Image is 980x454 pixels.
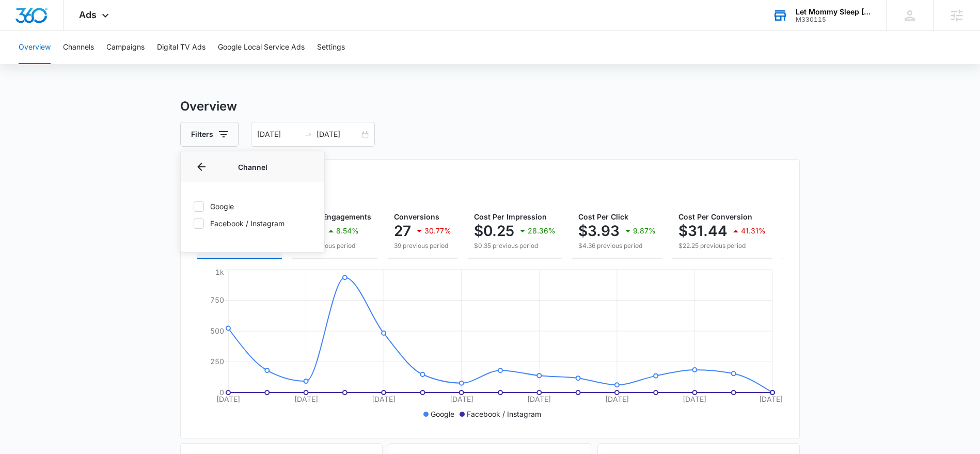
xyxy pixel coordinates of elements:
[605,395,629,403] tspan: [DATE]
[796,16,871,23] div: account id
[304,130,312,138] span: to
[683,395,706,403] tspan: [DATE]
[210,295,224,304] tspan: 750
[257,129,300,140] input: Start date
[796,8,871,16] div: account name
[474,223,514,239] p: $0.25
[450,395,473,403] tspan: [DATE]
[394,223,411,239] p: 27
[431,409,454,419] p: Google
[578,212,628,221] span: Cost Per Click
[528,227,556,234] p: 28.36%
[317,129,359,140] input: End date
[294,395,318,403] tspan: [DATE]
[578,223,620,239] p: $3.93
[19,31,51,64] button: Overview
[193,201,312,212] label: Google
[215,268,224,276] tspan: 1k
[298,241,371,251] p: 199 previous period
[678,223,728,239] p: $31.44
[527,395,551,403] tspan: [DATE]
[180,97,800,116] h3: Overview
[193,162,312,173] p: Channel
[298,212,371,221] span: Clicks/Engagements
[304,130,312,138] span: swap-right
[210,326,224,335] tspan: 500
[424,227,451,234] p: 30.77%
[210,357,224,366] tspan: 250
[372,395,396,403] tspan: [DATE]
[678,212,752,221] span: Cost Per Conversion
[336,227,359,234] p: 8.54%
[467,409,541,419] p: Facebook / Instagram
[219,388,224,397] tspan: 0
[63,31,94,64] button: Channels
[193,218,312,229] label: Facebook / Instagram
[106,31,145,64] button: Campaigns
[394,212,439,221] span: Conversions
[474,212,547,221] span: Cost Per Impression
[317,31,345,64] button: Settings
[759,395,783,403] tspan: [DATE]
[578,241,656,251] p: $4.36 previous period
[394,241,451,251] p: 39 previous period
[218,31,305,64] button: Google Local Service Ads
[741,227,766,234] p: 41.31%
[678,241,766,251] p: $22.25 previous period
[474,241,556,251] p: $0.35 previous period
[79,9,97,20] span: Ads
[216,395,240,403] tspan: [DATE]
[193,159,210,175] button: Back
[180,122,239,147] button: Filters
[633,227,656,234] p: 9.87%
[157,31,206,64] button: Digital TV Ads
